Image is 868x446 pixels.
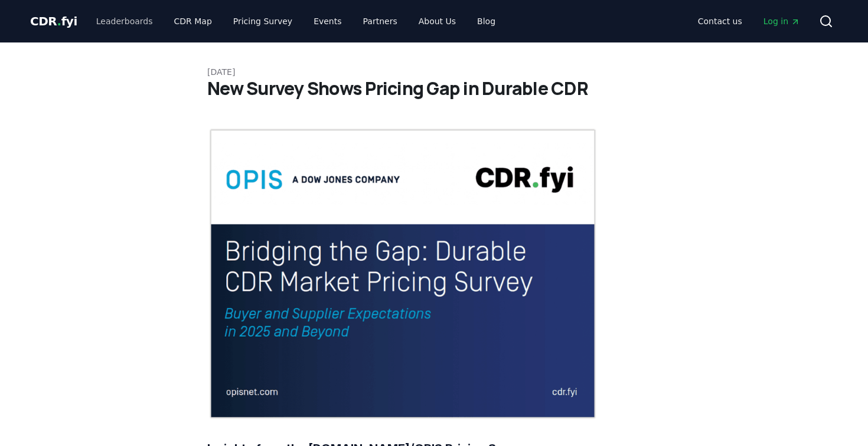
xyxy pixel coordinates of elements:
span: Log in [763,15,800,27]
nav: Main [87,11,505,32]
a: Contact us [688,11,752,32]
span: CDR fyi [30,14,77,28]
a: Blog [468,11,505,32]
a: Log in [754,11,810,32]
a: CDR Map [165,11,221,32]
img: blog post image [207,127,598,420]
span: . [57,14,61,28]
a: Events [304,11,351,32]
a: About Us [409,11,465,32]
nav: Main [688,11,810,32]
a: Pricing Survey [224,11,302,32]
a: Partners [354,11,407,32]
p: [DATE] [207,66,661,78]
a: Leaderboards [87,11,162,32]
h1: New Survey Shows Pricing Gap in Durable CDR [207,78,661,99]
a: CDR.fyi [30,13,77,29]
